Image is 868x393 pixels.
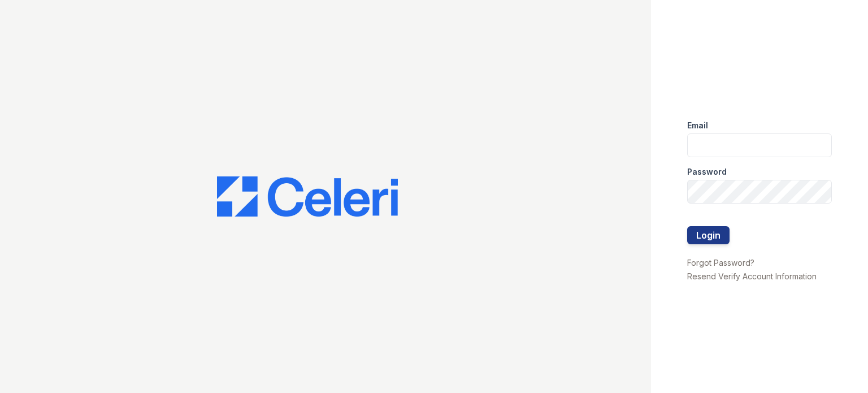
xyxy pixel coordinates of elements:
[687,120,708,131] label: Email
[687,271,817,281] a: Resend Verify Account Information
[687,166,727,178] label: Password
[687,226,730,244] button: Login
[217,176,398,217] img: CE_Logo_Blue-a8612792a0a2168367f1c8372b55b34899dd931a85d93a1a3d3e32e68fde9ad4.png
[687,258,754,267] a: Forgot Password?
